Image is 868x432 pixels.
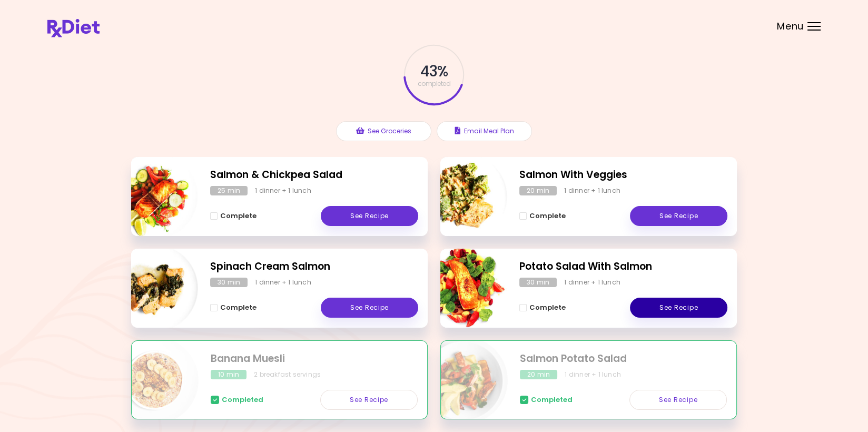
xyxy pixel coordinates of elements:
[630,298,727,318] a: See Recipe - Potato Salad With Salmon
[420,153,507,240] img: Info - Salmon With Veggies
[418,81,451,87] span: completed
[210,210,257,222] button: Complete - Salmon & Chickpea Salad
[211,370,246,379] div: 10 min
[564,278,620,287] div: 1 dinner + 1 lunch
[519,259,727,274] h2: Potato Salad With Salmon
[529,212,566,220] span: Complete
[336,121,431,141] button: See Groceries
[420,244,507,332] img: Info - Potato Salad With Salmon
[519,301,566,314] button: Complete - Potato Salad With Salmon
[47,19,100,37] img: RxDiet
[529,303,566,312] span: Complete
[321,206,418,226] a: See Recipe - Salmon & Chickpea Salad
[520,351,727,367] h2: Salmon Potato Salad
[210,278,248,287] div: 30 min
[320,390,418,410] a: See Recipe - Banana Muesli
[520,370,557,379] div: 20 min
[321,298,418,318] a: See Recipe - Spinach Cream Salmon
[220,303,257,312] span: Complete
[630,206,727,226] a: See Recipe - Salmon With Veggies
[111,153,198,240] img: Info - Salmon & Chickpea Salad
[254,370,321,379] div: 2 breakfast servings
[220,212,257,220] span: Complete
[519,186,557,195] div: 20 min
[437,121,532,141] button: Email Meal Plan
[531,396,573,404] span: Completed
[255,186,311,195] div: 1 dinner + 1 lunch
[222,396,263,404] span: Completed
[111,244,198,332] img: Info - Spinach Cream Salmon
[210,168,418,183] h2: Salmon & Chickpea Salad
[210,301,257,314] button: Complete - Spinach Cream Salmon
[210,186,248,195] div: 25 min
[519,210,566,222] button: Complete - Salmon With Veggies
[210,259,418,274] h2: Spinach Cream Salmon
[519,168,727,183] h2: Salmon With Veggies
[111,337,199,424] img: Info - Banana Muesli
[420,63,448,81] span: 43 %
[565,370,621,379] div: 1 dinner + 1 lunch
[420,337,508,424] img: Info - Salmon Potato Salad
[211,351,418,367] h2: Banana Muesli
[629,390,727,410] a: See Recipe - Salmon Potato Salad
[777,22,804,31] span: Menu
[255,278,311,287] div: 1 dinner + 1 lunch
[519,278,557,287] div: 30 min
[564,186,620,195] div: 1 dinner + 1 lunch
